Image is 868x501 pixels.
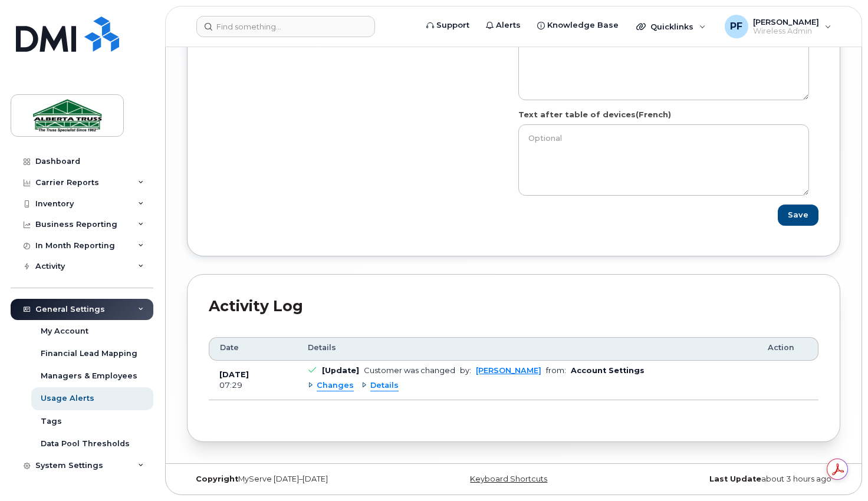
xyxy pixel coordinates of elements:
[476,366,541,375] a: [PERSON_NAME]
[547,19,619,31] span: Knowledge Base
[308,342,336,353] span: Details
[370,380,399,391] span: Details
[628,15,714,38] div: Quicklinks
[460,366,471,375] span: by:
[220,342,239,353] span: Date
[623,474,840,484] div: about 3 hours ago
[709,474,761,483] strong: Last Update
[778,205,818,226] button: Save
[529,14,627,37] a: Knowledge Base
[478,14,529,37] a: Alerts
[753,17,819,27] span: [PERSON_NAME]
[219,370,249,379] b: [DATE]
[571,366,645,375] b: Account Settings
[322,366,359,375] b: [Update]
[470,474,547,483] a: Keyboard Shortcuts
[436,19,469,31] span: Support
[518,109,671,120] label: Text after table of devices(French)
[546,366,566,375] span: from:
[219,380,287,391] div: 07:29
[650,22,693,31] span: Quicklinks
[364,366,455,375] div: Customer was changed
[730,19,742,34] span: PF
[317,380,354,391] span: Changes
[753,27,819,36] span: Wireless Admin
[496,19,521,31] span: Alerts
[196,16,375,37] input: Find something...
[716,15,840,38] div: Paul Foreman
[418,14,478,37] a: Support
[187,474,405,484] div: MyServe [DATE]–[DATE]
[209,296,818,317] div: Activity Log
[757,337,818,361] th: Action
[196,474,238,483] strong: Copyright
